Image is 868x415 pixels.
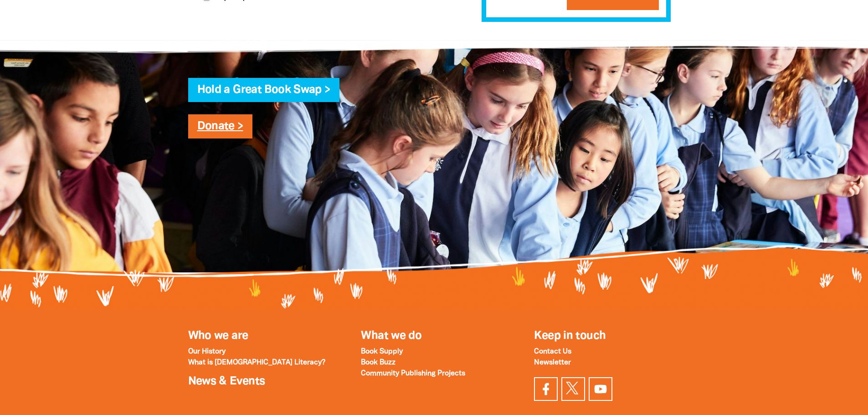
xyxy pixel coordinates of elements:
[197,121,243,132] a: Donate >
[188,376,265,387] a: News & Events
[188,359,325,366] a: What is [DEMOGRAPHIC_DATA] Literacy?
[197,85,330,95] a: Hold a Great Book Swap >
[534,331,606,341] span: Keep in touch
[534,348,571,355] a: Contact Us
[361,331,421,341] a: What we do
[188,331,248,341] a: Who we are
[361,359,395,366] a: Book Buzz
[361,370,465,377] a: Community Publishing Projects
[534,377,558,401] a: Visit our facebook page
[589,377,612,401] a: Find us on YouTube
[534,359,571,366] a: Newsletter
[361,348,403,355] a: Book Supply
[561,377,585,401] a: Find us on Twitter
[188,348,226,355] a: Our History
